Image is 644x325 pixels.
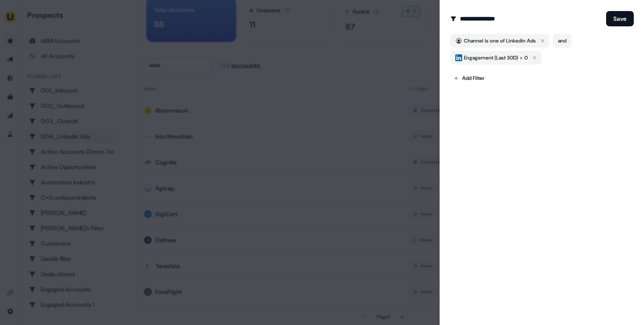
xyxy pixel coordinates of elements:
[464,37,536,45] span: Channel is one of
[506,37,536,44] span: Linkedin Ads
[450,51,541,65] button: Engagement (Last 30D)>0
[450,71,488,85] button: Add Filter
[553,34,572,48] button: and
[464,54,518,62] span: Engagement (Last 30D)
[606,11,634,26] button: Save
[524,54,528,62] span: 0
[520,54,523,62] span: >
[450,34,549,48] button: Channel is one of Linkedin Ads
